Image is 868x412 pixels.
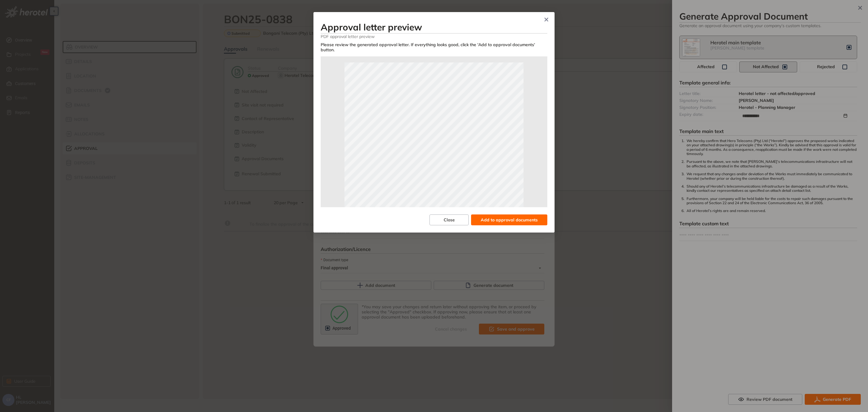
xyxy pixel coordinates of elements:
[538,12,555,28] button: Close
[444,217,455,223] span: Close
[429,214,469,225] button: Close
[321,33,547,39] span: PDF approval letter preview
[321,22,547,33] h3: Approval letter preview
[471,214,547,225] button: Add to approval documents
[481,217,538,223] span: Add to approval documents
[321,42,547,52] div: Please review the generated approval letter. If everything looks good, click the 'Add to approval...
